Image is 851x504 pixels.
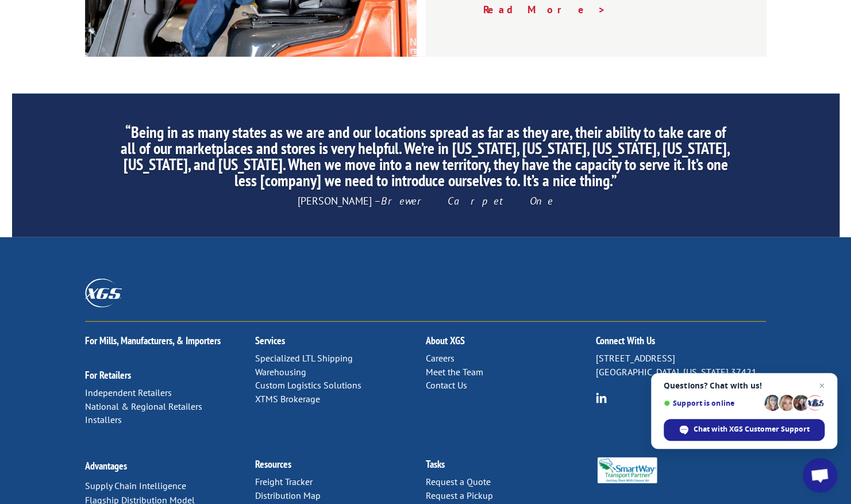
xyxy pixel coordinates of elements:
[255,490,321,501] a: Distribution Map
[596,457,659,483] img: Smartway_Logo
[85,387,172,398] a: Independent Retailers
[85,480,186,491] a: Supply Chain Intelligence
[803,458,837,493] a: Open chat
[425,366,483,378] a: Meet the Team
[381,194,553,207] em: Brewer Carpet One
[255,476,313,487] a: Freight Tracker
[85,368,131,382] a: For Retailers
[120,124,731,194] h2: “Being in as many states as we are and our locations spread as far as they are, their ability to ...
[664,399,760,407] span: Support is online
[596,336,766,352] h2: Connect With Us
[596,393,607,403] img: group-6
[298,194,553,207] span: [PERSON_NAME] –
[255,334,285,347] a: Services
[425,490,492,501] a: Request a Pickup
[425,334,464,347] a: About XGS
[425,459,595,475] h2: Tasks
[255,366,306,378] a: Warehousing
[255,379,361,391] a: Custom Logistics Solutions
[425,476,490,487] a: Request a Quote
[255,457,291,471] a: Resources
[425,379,467,391] a: Contact Us
[85,414,122,425] a: Installers
[85,401,202,412] a: National & Regional Retailers
[664,381,825,390] span: Questions? Chat with us!
[483,3,606,16] a: Read More >
[85,459,127,472] a: Advantages
[596,352,766,379] p: [STREET_ADDRESS] [GEOGRAPHIC_DATA], [US_STATE] 37421
[255,352,353,364] a: Specialized LTL Shipping
[255,393,320,405] a: XTMS Brokerage
[425,352,454,364] a: Careers
[85,279,122,307] img: XGS_Logos_ALL_2024_All_White
[664,419,825,441] span: Chat with XGS Customer Support
[694,424,810,434] span: Chat with XGS Customer Support
[85,334,221,347] a: For Mills, Manufacturers, & Importers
